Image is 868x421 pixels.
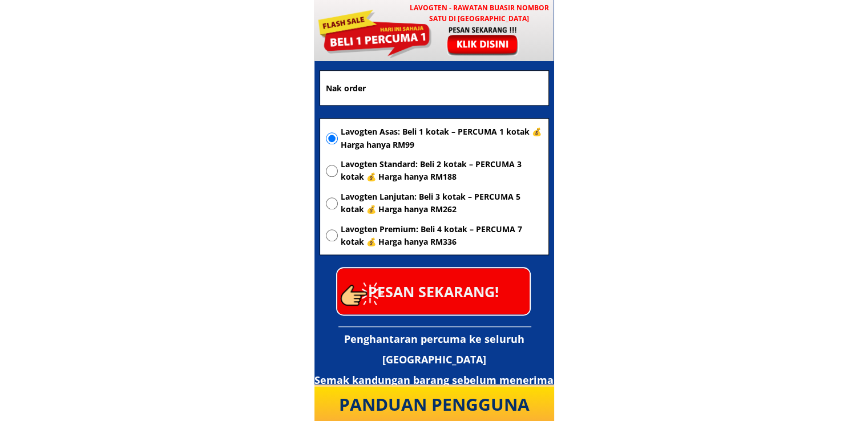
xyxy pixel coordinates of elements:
[337,268,530,314] p: PESAN SEKARANG!
[324,391,545,418] div: PANDUAN PENGGUNA
[323,71,546,105] input: Alamat
[341,223,543,249] span: Lavogten Premium: Beli 4 kotak – PERCUMA 7 kotak 💰 Harga hanya RM336
[404,2,554,24] h3: LAVOGTEN - Rawatan Buasir Nombor Satu di [GEOGRAPHIC_DATA]
[341,158,543,184] span: Lavogten Standard: Beli 2 kotak – PERCUMA 3 kotak 💰 Harga hanya RM188
[341,191,543,216] span: Lavogten Lanjutan: Beli 3 kotak – PERCUMA 5 kotak 💰 Harga hanya RM262
[314,329,554,390] h3: Penghantaran percuma ke seluruh [GEOGRAPHIC_DATA] Semak kandungan barang sebelum menerima
[341,126,543,151] span: Lavogten Asas: Beli 1 kotak – PERCUMA 1 kotak 💰 Harga hanya RM99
